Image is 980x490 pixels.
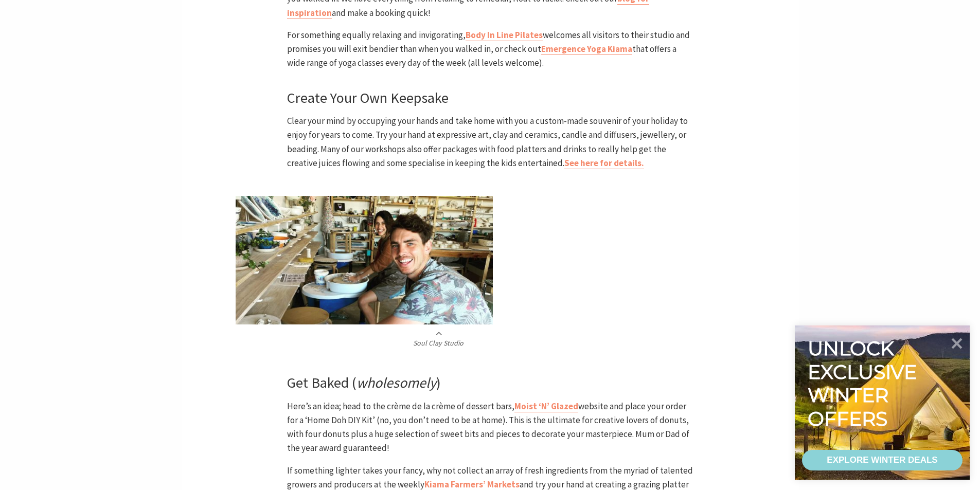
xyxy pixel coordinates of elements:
a: EXPLORE WINTER DEALS [802,450,963,470]
div: Unlock exclusive winter offers [808,337,921,430]
p: Here’s an idea; head to the crème de la crème of dessert bars, website and place your order for a... [287,400,693,456]
p: Clear your mind by occupying your hands and take home with you a custom-made souvenir of your hol... [287,114,693,170]
a: Emergence Yoga Kiama [541,43,632,55]
a: Body In Line Pilates [466,29,543,41]
h4: Create Your Own Keepsake [287,89,693,107]
em: wholesomely [357,373,436,392]
a: See here for details. [564,157,644,169]
a: Moist ‘N’ Glazed [514,401,578,412]
p: For something equally relaxing and invigorating, welcomes all visitors to their studio and promis... [287,28,693,70]
em: Soul Clay Studio [413,338,464,348]
div: EXPLORE WINTER DEALS [827,450,937,470]
img: Soul Clay Studio [236,196,493,324]
h4: Get Baked ( ) [287,374,693,392]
